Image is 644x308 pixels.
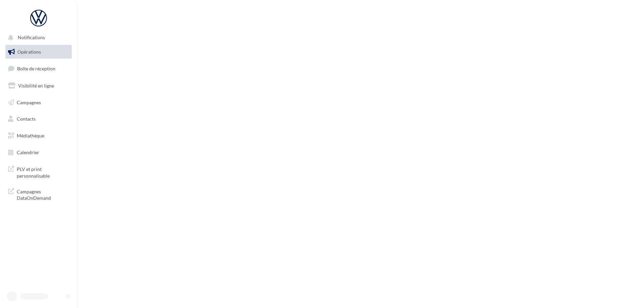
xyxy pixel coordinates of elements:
a: Boîte de réception [4,61,73,76]
span: Notifications [18,35,45,41]
span: Contacts [17,116,36,122]
span: Calendrier [17,149,39,155]
a: Campagnes [4,96,73,110]
span: PLV et print personnalisable [17,165,69,179]
span: Campagnes [17,99,41,105]
a: Opérations [4,45,73,59]
span: Boîte de réception [17,66,55,71]
a: Médiathèque [4,129,73,143]
a: Calendrier [4,145,73,160]
a: Campagnes DataOnDemand [4,184,73,204]
span: Opérations [17,49,41,55]
span: Médiathèque [17,133,44,138]
a: Contacts [4,112,73,126]
span: Visibilité en ligne [18,83,54,88]
span: Campagnes DataOnDemand [17,187,69,201]
a: PLV et print personnalisable [4,162,73,182]
a: Visibilité en ligne [4,79,73,93]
